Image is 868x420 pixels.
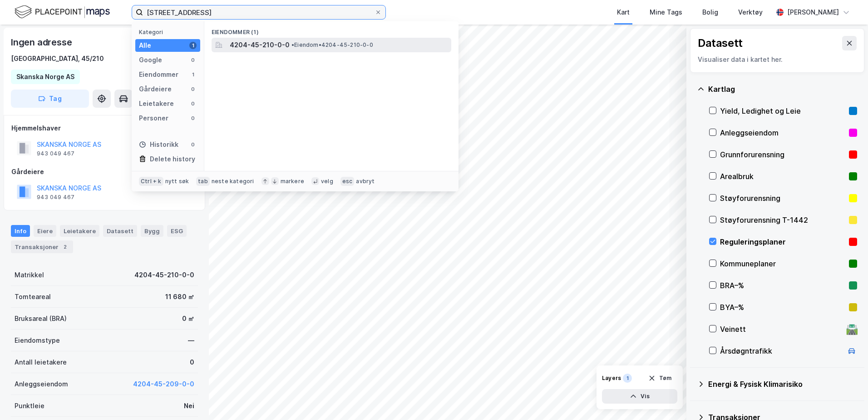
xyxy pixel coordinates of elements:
[356,178,375,185] div: avbryt
[642,371,677,385] button: Tøm
[787,7,839,18] div: [PERSON_NAME]
[11,53,104,64] div: [GEOGRAPHIC_DATA], 45/210
[15,357,67,368] div: Antall leietakere
[623,374,632,383] div: 1
[281,178,304,185] div: markere
[720,215,845,225] div: Støyforurensning T-1442
[720,236,845,247] div: Reguleringsplaner
[16,71,74,82] div: Skanska Norge AS
[37,194,74,201] div: 943 049 467
[720,280,845,291] div: BRA–%
[190,357,194,368] div: 0
[291,41,373,49] span: Eiendom • 4204-45-210-0-0
[139,177,163,186] div: Ctrl + k
[602,375,621,382] div: Layers
[698,36,743,50] div: Datasett
[189,141,197,148] div: 0
[720,258,845,269] div: Kommuneplaner
[720,302,845,313] div: BYA–%
[11,225,30,237] div: Info
[189,71,197,78] div: 1
[165,178,189,185] div: nytt søk
[11,240,73,253] div: Transaksjoner
[340,177,355,186] div: esc
[34,225,56,237] div: Eiere
[133,379,194,390] button: 4204-45-209-0-0
[720,127,845,138] div: Anleggseiendom
[846,323,858,335] div: 🛣️
[11,90,89,108] button: Tag
[189,42,197,49] div: 1
[15,313,67,324] div: Bruksareal (BRA)
[165,291,194,302] div: 11 680 ㎡
[698,54,857,65] div: Visualiser data i kartet her.
[134,270,194,280] div: 4204-45-210-0-0
[708,84,857,95] div: Kartlag
[139,98,174,109] div: Leietakere
[650,7,682,18] div: Mine Tags
[139,84,172,95] div: Gårdeiere
[184,400,194,411] div: Nei
[617,7,630,18] div: Kart
[11,35,74,50] div: Ingen adresse
[602,389,677,404] button: Vis
[167,225,187,237] div: ESG
[212,178,254,185] div: neste kategori
[823,376,868,420] iframe: Chat Widget
[720,324,843,335] div: Veinett
[11,123,197,134] div: Hjemmelshaver
[103,225,137,237] div: Datasett
[150,154,195,165] div: Delete history
[823,376,868,420] div: Kontrollprogram for chat
[720,149,845,160] div: Grunnforurensning
[139,40,151,51] div: Alle
[230,40,290,50] span: 4204-45-210-0-0
[189,85,197,93] div: 0
[196,177,210,186] div: tab
[702,7,718,18] div: Bolig
[204,21,459,38] div: Eiendommer (1)
[189,56,197,64] div: 0
[720,171,845,182] div: Arealbruk
[189,100,197,107] div: 0
[139,69,178,80] div: Eiendommer
[15,291,51,302] div: Tomteareal
[189,115,197,122] div: 0
[188,335,194,346] div: —
[15,379,68,390] div: Anleggseiendom
[15,4,110,20] img: logo.f888ab2527a4732fd821a326f86c7f29.svg
[15,270,44,280] div: Matrikkel
[321,178,333,185] div: velg
[720,105,845,116] div: Yield, Ledighet og Leie
[60,242,69,251] div: 2
[738,7,763,18] div: Verktøy
[291,41,294,48] span: •
[720,193,845,204] div: Støyforurensning
[708,379,857,390] div: Energi & Fysisk Klimarisiko
[15,335,60,346] div: Eiendomstype
[720,345,843,356] div: Årsdøgntrafikk
[139,139,178,150] div: Historikk
[139,29,200,35] div: Kategori
[15,400,44,411] div: Punktleie
[37,150,74,157] div: 943 049 467
[182,313,194,324] div: 0 ㎡
[139,55,162,65] div: Google
[141,225,163,237] div: Bygg
[11,166,197,177] div: Gårdeiere
[60,225,99,237] div: Leietakere
[143,5,375,19] input: Søk på adresse, matrikkel, gårdeiere, leietakere eller personer
[139,113,168,124] div: Personer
